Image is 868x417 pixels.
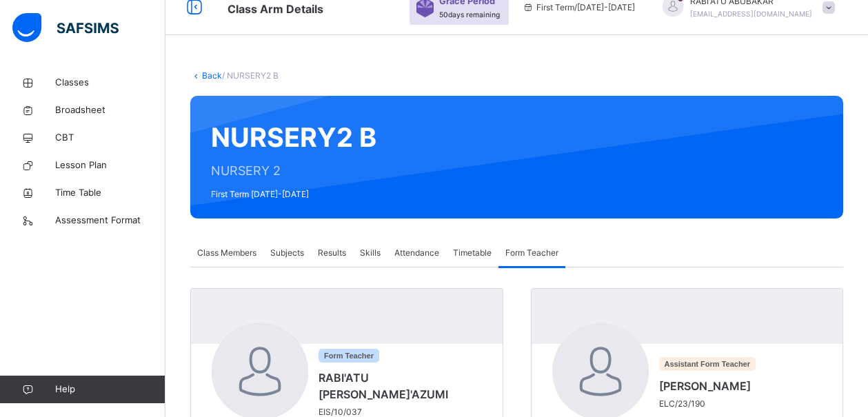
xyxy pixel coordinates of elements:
[270,247,304,259] span: Subjects
[360,247,381,259] span: Skills
[439,10,500,19] span: 50 days remaining
[394,247,439,259] span: Attendance
[202,70,222,81] a: Back
[55,186,165,200] span: Time Table
[55,383,165,396] span: Help
[197,247,256,259] span: Class Members
[55,131,165,145] span: CBT
[55,159,165,172] span: Lesson Plan
[690,10,812,18] span: [EMAIL_ADDRESS][DOMAIN_NAME]
[318,247,346,259] span: Results
[453,247,492,259] span: Timetable
[55,103,165,117] span: Broadsheet
[211,188,376,201] span: First Term [DATE]-[DATE]
[228,2,323,16] span: Class Arm Details
[55,214,165,227] span: Assessment Format
[12,13,119,42] img: safsims
[319,369,475,403] span: RABI'ATU [PERSON_NAME]'AZUMI
[55,76,165,90] span: Classes
[505,247,558,259] span: Form Teacher
[659,378,751,394] span: [PERSON_NAME]
[222,70,279,81] span: / NURSERY2 B
[659,357,756,371] span: Assistant Form Teacher
[659,398,758,410] span: ELC/23/190
[523,1,635,14] span: session/term information
[319,349,379,363] span: Form Teacher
